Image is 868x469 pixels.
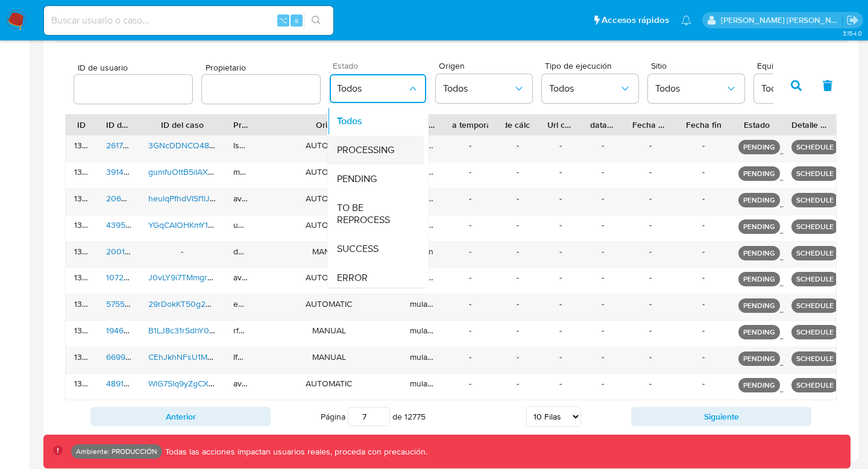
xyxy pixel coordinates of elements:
p: Ambiente: PRODUCCIÓN [76,449,157,454]
span: s [295,14,298,26]
span: ⌥ [278,14,288,26]
button: search-icon [304,12,329,29]
a: Notificaciones [681,15,691,25]
a: Salir [846,14,859,27]
span: 3.154.0 [843,28,862,38]
span: Accesos rápidos [602,14,669,27]
input: Buscar usuario o caso... [44,13,333,28]
p: stella.andriano@mercadolibre.com [721,14,843,26]
p: Todas las acciones impactan usuarios reales, proceda con precaución. [162,446,427,458]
